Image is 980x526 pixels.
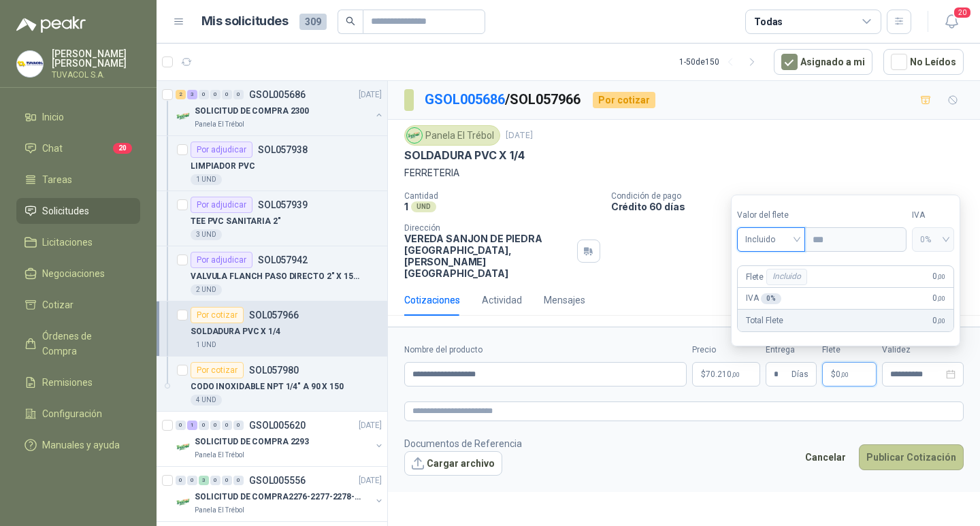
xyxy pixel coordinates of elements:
[191,174,222,185] div: 1 UND
[16,432,140,458] a: Manuales y ayuda
[191,142,252,158] div: Por adjudicar
[766,344,817,357] label: Entrega
[840,371,849,378] span: ,00
[16,323,140,364] a: Órdenes de Compra
[774,49,872,75] button: Asignado a mi
[195,119,244,130] p: Panela El Trébol
[195,105,309,118] p: SOLICITUD DE COMPRA 2300
[407,128,422,143] img: Company Logo
[791,363,808,386] span: Días
[411,201,436,212] div: UND
[42,110,64,125] span: Inicio
[404,125,500,146] div: Panela El Trébol
[176,417,385,461] a: 0 1 0 0 0 0 GSOL005620[DATE] Company LogoSOLICITUD DE COMPRA 2293Panela El Trébol
[199,476,209,485] div: 3
[883,49,964,75] button: No Leídos
[191,307,244,323] div: Por cotizar
[201,12,289,31] h1: Mis solicitudes
[195,435,309,448] p: SOLICITUD DE COMPRA 2293
[195,450,244,461] p: Panela El Trébol
[249,421,306,430] p: GSOL005620
[233,90,244,99] div: 0
[191,270,360,283] p: VALVULA FLANCH PASO DIRECTO 2" X 150 PSI
[210,476,220,485] div: 0
[404,165,964,180] p: FERRETERIA
[937,273,945,280] span: ,00
[822,344,877,357] label: Flete
[732,371,740,378] span: ,00
[16,135,140,161] a: Chat20
[299,14,327,30] span: 309
[258,200,308,210] p: SOL057939
[42,141,63,156] span: Chat
[16,198,140,224] a: Solicitudes
[920,229,946,250] span: 0%
[737,209,805,222] label: Valor del flete
[195,505,244,516] p: Panela El Trébol
[593,92,655,108] div: Por cotizar
[195,491,364,504] p: SOLICITUD DE COMPRA2276-2277-2278-2284-2285-
[425,89,582,110] p: / SOL057966
[42,266,105,281] span: Negociaciones
[359,474,382,487] p: [DATE]
[191,395,222,406] div: 4 UND
[157,301,387,357] a: Por cotizarSOL057966SOLDADURA PVC X 1/41 UND
[798,444,853,470] button: Cancelar
[939,10,964,34] button: 20
[359,419,382,432] p: [DATE]
[191,284,222,295] div: 2 UND
[425,91,505,108] a: GSOL005686
[611,191,975,201] p: Condición de pago
[404,233,572,279] p: VEREDA SANJON DE PIEDRA [GEOGRAPHIC_DATA] , [PERSON_NAME][GEOGRAPHIC_DATA]
[761,293,781,304] div: 0 %
[191,340,222,350] div: 1 UND
[692,344,760,357] label: Precio
[831,370,836,378] span: $
[746,269,810,285] p: Flete
[249,365,299,375] p: SOL057980
[16,369,140,395] a: Remisiones
[754,14,783,29] div: Todas
[932,292,945,305] span: 0
[17,51,43,77] img: Company Logo
[191,325,280,338] p: SOLDADURA PVC X 1/4
[187,90,197,99] div: 3
[937,295,945,302] span: ,00
[176,421,186,430] div: 0
[822,362,877,387] p: $ 0,00
[176,90,186,99] div: 2
[199,421,209,430] div: 0
[176,472,385,516] a: 0 0 3 0 0 0 GSOL005556[DATE] Company LogoSOLICITUD DE COMPRA2276-2277-2278-2284-2285-Panela El Tr...
[191,215,281,228] p: TEE PVC SANITARIA 2"
[746,292,781,305] p: IVA
[404,344,687,357] label: Nombre del producto
[222,90,232,99] div: 0
[210,90,220,99] div: 0
[506,129,533,142] p: [DATE]
[233,476,244,485] div: 0
[52,49,140,68] p: [PERSON_NAME] [PERSON_NAME]
[42,438,120,453] span: Manuales y ayuda
[42,172,72,187] span: Tareas
[187,421,197,430] div: 1
[16,401,140,427] a: Configuración
[706,370,740,378] span: 70.210
[157,357,387,412] a: Por cotizarSOL057980CODO INOXIDABLE NPT 1/4" A 90 X 1504 UND
[359,88,382,101] p: [DATE]
[249,310,299,320] p: SOL057966
[482,293,522,308] div: Actividad
[404,191,600,201] p: Cantidad
[258,145,308,154] p: SOL057938
[42,297,73,312] span: Cotizar
[176,86,385,130] a: 2 3 0 0 0 0 GSOL005686[DATE] Company LogoSOLICITUD DE COMPRA 2300Panela El Trébol
[157,191,387,246] a: Por adjudicarSOL057939TEE PVC SANITARIA 2"3 UND
[912,209,954,222] label: IVA
[404,293,460,308] div: Cotizaciones
[42,329,127,359] span: Órdenes de Compra
[611,201,975,212] p: Crédito 60 días
[932,314,945,327] span: 0
[176,108,192,125] img: Company Logo
[157,246,387,301] a: Por adjudicarSOL057942VALVULA FLANCH PASO DIRECTO 2" X 150 PSI2 UND
[42,235,93,250] span: Licitaciones
[404,148,525,163] p: SOLDADURA PVC X 1/4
